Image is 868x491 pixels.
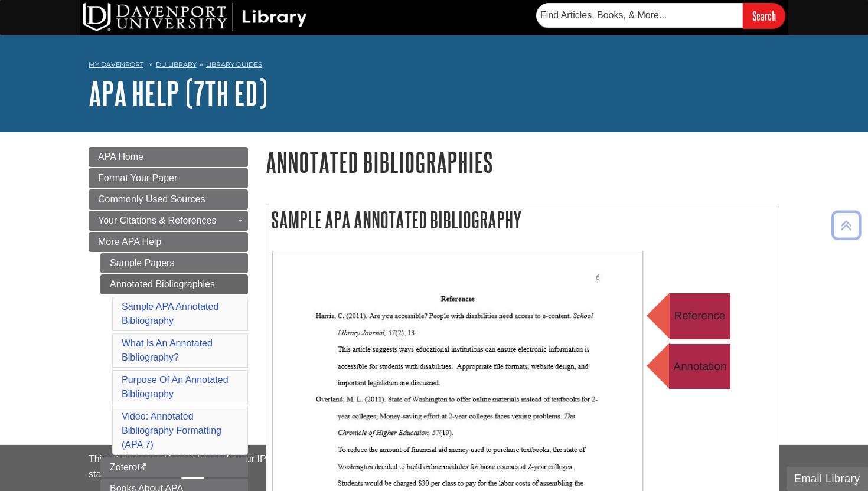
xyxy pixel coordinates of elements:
a: More APA Help [89,232,248,252]
a: Format Your Paper [89,168,248,188]
a: Library Guides [206,60,262,68]
img: DU Library [83,3,307,31]
button: Email Library [787,467,868,491]
span: More APA Help [98,237,161,247]
a: DU Library [156,60,197,68]
a: Video: Annotated Bibliography Formatting (APA 7) [122,411,221,450]
input: Find Articles, Books, & More... [536,3,743,28]
a: Back to Top [827,217,865,233]
h1: Annotated Bibliographies [266,147,779,177]
a: My Davenport [89,60,143,70]
a: Annotated Bibliographies [100,274,248,294]
form: Searches DU Library's articles, books, and more [536,3,785,28]
a: Sample Papers [100,253,248,273]
input: Search [743,3,785,28]
a: What Is An Annotated Bibliography? [122,338,213,362]
nav: breadcrumb [89,57,779,76]
a: Sample APA Annotated Bibliography [122,302,218,326]
a: Commonly Used Sources [89,189,248,210]
h2: Sample APA Annotated Bibliography [266,204,779,235]
a: Your Citations & References [89,211,248,231]
a: APA Help (7th Ed) [89,75,267,112]
span: APA Home [98,152,143,162]
i: This link opens in a new window [137,464,147,472]
span: Commonly Used Sources [98,194,205,204]
span: Format Your Paper [98,173,177,183]
a: Purpose Of An Annotated Bibliography [122,375,229,399]
a: APA Home [89,147,248,167]
a: Zotero [100,457,248,477]
span: Your Citations & References [98,215,216,225]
